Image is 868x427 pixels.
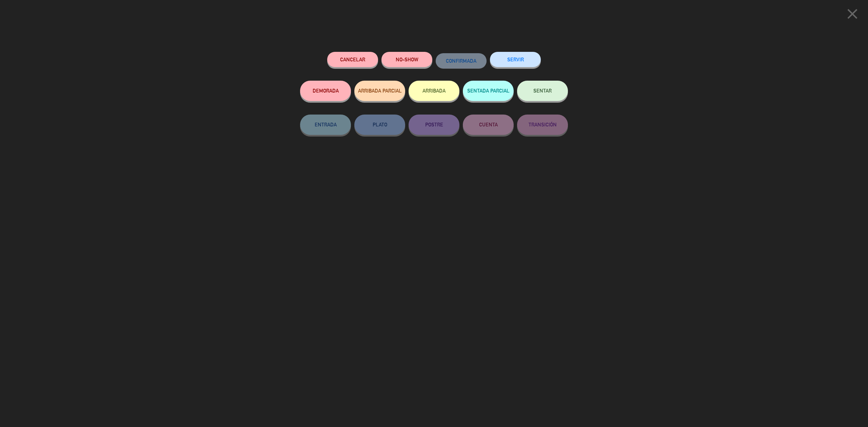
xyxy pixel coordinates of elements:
[517,81,568,101] button: SENTAR
[842,5,863,25] button: close
[463,81,514,101] button: SENTADA PARCIAL
[517,115,568,135] button: TRANSICIÓN
[358,88,402,94] span: ARRIBADA PARCIAL
[490,52,541,67] button: SERVIR
[354,115,405,135] button: PLATO
[533,88,552,94] span: SENTAR
[844,5,861,22] i: close
[409,115,459,135] button: POSTRE
[300,81,351,101] button: DEMORADA
[300,115,351,135] button: ENTRADA
[354,81,405,101] button: ARRIBADA PARCIAL
[463,115,514,135] button: CUENTA
[409,81,459,101] button: ARRIBADA
[446,58,476,64] span: CONFIRMADA
[327,52,378,67] button: Cancelar
[436,53,487,68] button: CONFIRMADA
[381,52,432,67] button: NO-SHOW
